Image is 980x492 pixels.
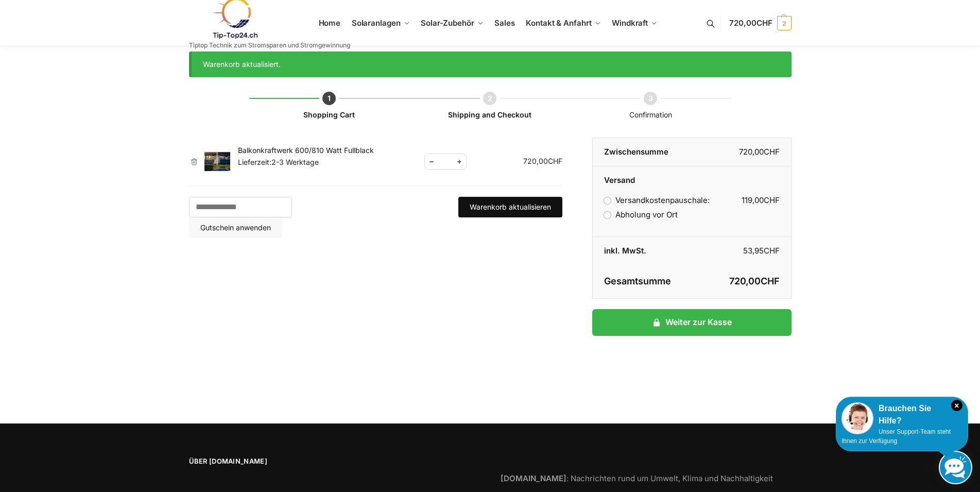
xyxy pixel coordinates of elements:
[494,18,515,28] span: Sales
[592,309,791,336] a: Weiter zur Kasse
[764,246,780,256] span: CHF
[629,110,672,119] span: Confirmation
[841,402,962,427] div: Brauchen Sie Hilfe?
[612,18,648,28] span: Windkraft
[548,157,562,165] span: CHF
[761,276,780,286] span: CHF
[204,152,230,172] img: Warenkorb 1
[238,158,319,166] span: Lieferzeit:
[743,246,780,256] bdi: 53,95
[526,18,591,28] span: Kontakt & Anfahrt
[841,428,951,445] span: Unser Support-Team steht Ihnen zur Verfügung
[777,16,792,30] span: 2
[729,276,780,286] bdi: 720,00
[593,237,692,265] th: inkl. MwSt.
[439,155,452,168] input: Produktmenge
[501,473,773,483] a: [DOMAIN_NAME]: Nachrichten rund um Umwelt, Klima und Nachhaltigkeit
[303,110,355,119] a: Shopping Cart
[425,155,438,168] span: Reduce quantity
[757,18,772,28] span: CHF
[189,456,480,467] span: Über [DOMAIN_NAME]
[189,42,350,48] p: Tiptop Technik zum Stromsparen und Stromgewinnung
[448,110,531,119] a: Shipping and Checkout
[189,158,199,165] a: Balkonkraftwerk 600/810 Watt Fullblack aus dem Warenkorb entfernen
[189,217,282,238] button: Gutschein anwenden
[742,195,780,205] bdi: 119,00
[352,18,401,28] span: Solaranlagen
[453,155,466,168] span: Increase quantity
[421,18,474,28] span: Solar-Zubehör
[501,473,566,483] strong: [DOMAIN_NAME]
[764,147,780,157] span: CHF
[590,342,793,371] iframe: Sicherer Rahmen für schnelle Bezahlvorgänge
[729,18,772,28] span: 720,00
[238,146,374,155] a: Balkonkraftwerk 600/810 Watt Fullblack
[523,157,562,165] bdi: 720,00
[604,195,709,205] label: Versandkostenpauschale:
[841,402,873,434] img: Customer service
[764,195,780,205] span: CHF
[729,8,791,39] a: 720,00CHF 2
[739,147,780,157] bdi: 720,00
[593,138,692,166] th: Zwischensumme
[604,210,677,219] label: Abholung vor Ort
[189,52,792,77] div: Warenkorb aktualisiert.
[458,197,562,217] button: Warenkorb aktualisieren
[271,158,319,166] span: 2-3 Werktage
[593,166,790,186] th: Versand
[951,400,962,411] i: Schließen
[593,265,692,299] th: Gesamtsumme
